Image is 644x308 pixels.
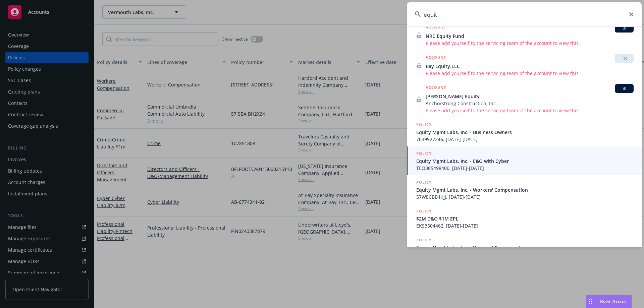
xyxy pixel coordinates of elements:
h5: POLICY [416,150,432,157]
span: Anchorstrong Construction, Inc. [426,100,634,107]
span: 7039927246, [DATE]-[DATE] [416,136,634,143]
span: TR [618,55,631,61]
span: Bay Equity,LLC [426,63,634,70]
h5: ACCOUNT [426,24,446,32]
a: POLICYEquity Mgmt Labs, Inc. - Business Owners7039927246, [DATE]-[DATE] [407,118,642,146]
h5: POLICY [416,121,432,128]
span: Nova Assist [600,298,626,304]
div: Drag to move [586,295,594,308]
span: [PERSON_NAME] Equity [426,93,634,100]
a: ACCOUNTBINRC Equity FundPlease add yourself to the servicing team of the account to view this. [407,20,642,50]
span: 57WECBB4KJJ, [DATE]-[DATE] [416,193,634,200]
span: Please add yourself to the servicing team of the account to view this. [426,107,634,114]
a: POLICYEquity Mgmt Labs, Inc. - Workers' Compensation [407,233,642,262]
span: EKS3504462, [DATE]-[DATE] [416,222,634,229]
h5: ACCOUNT [426,54,446,62]
span: Please add yourself to the servicing team of the account to view this. [426,70,634,77]
span: Equity Mgmt Labs, Inc. - Workers' Compensation [416,244,634,251]
a: POLICYEquity Mgmt Labs, Inc. - E&O with CyberTEO305498400, [DATE]-[DATE] [407,146,642,175]
a: POLICY$2M D&O $1M EPLEKS3504462, [DATE]-[DATE] [407,204,642,233]
span: Please add yourself to the servicing team of the account to view this. [426,40,634,47]
span: BI [618,25,631,31]
span: $2M D&O $1M EPL [416,215,634,222]
h5: POLICY [416,237,432,243]
span: BI [618,85,631,91]
h5: POLICY [416,179,432,186]
span: NRC Equity Fund [426,33,634,40]
span: TEO305498400, [DATE]-[DATE] [416,165,634,172]
span: Equity Mgmt Labs, Inc. - E&O with Cyber [416,158,634,165]
input: Search... [407,2,642,26]
a: ACCOUNTBI[PERSON_NAME] EquityAnchorstrong Construction, Inc.Please add yourself to the servicing ... [407,80,642,118]
h5: ACCOUNT [426,84,446,92]
h5: POLICY [416,208,432,214]
button: Nova Assist [586,295,632,308]
span: Equity Mgmt Labs, Inc. - Business Owners [416,129,634,136]
a: POLICYEquity Mgmt Labs, Inc. - Workers' Compensation57WECBB4KJJ, [DATE]-[DATE] [407,175,642,204]
a: ACCOUNTTRBay Equity,LLCPlease add yourself to the servicing team of the account to view this. [407,50,642,80]
span: Equity Mgmt Labs, Inc. - Workers' Compensation [416,186,634,193]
